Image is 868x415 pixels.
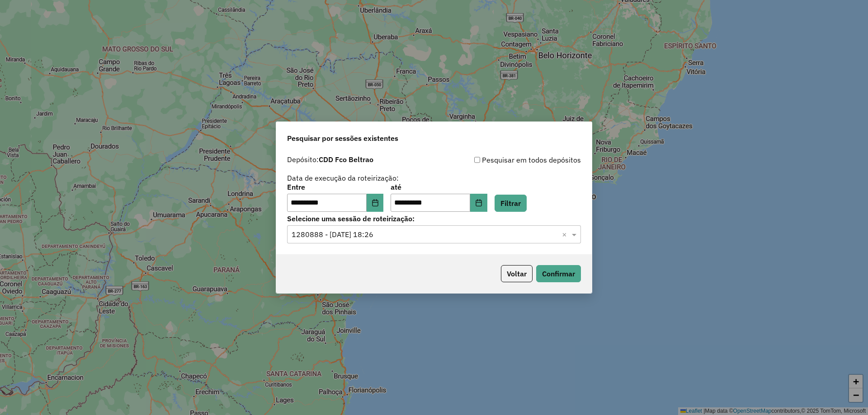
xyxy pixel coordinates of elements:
label: Selecione uma sessão de roteirização: [287,213,581,224]
label: Data de execução da roteirização: [287,173,399,183]
button: Confirmar [536,265,581,282]
button: Filtrar [495,195,527,212]
label: Depósito: [287,154,373,165]
label: Entre [287,182,383,192]
span: Clear all [562,229,570,240]
label: até [391,182,487,192]
span: Pesquisar por sessões existentes [287,133,398,144]
button: Voltar [501,265,533,282]
button: Choose Date [367,194,384,212]
button: Choose Date [470,194,487,212]
div: Pesquisar em todos depósitos [434,154,581,165]
strong: CDD Fco Beltrao [319,155,373,164]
